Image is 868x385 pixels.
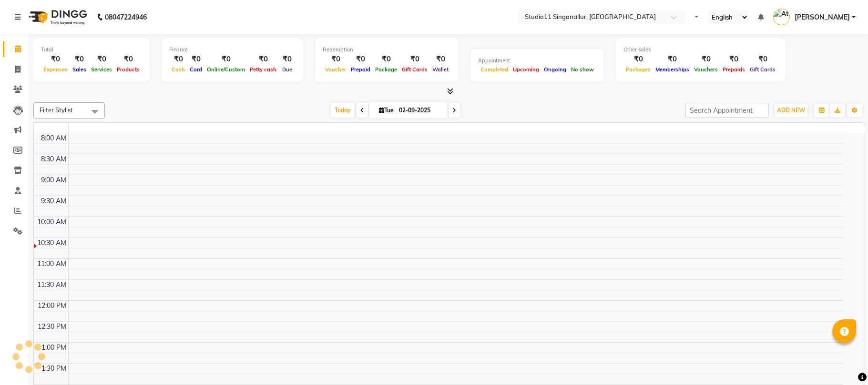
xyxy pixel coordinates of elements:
span: Due [280,66,295,73]
div: ₹0 [187,54,204,65]
div: 8:30 AM [39,154,68,164]
span: Prepaid [348,66,373,73]
span: Filter Stylist [40,106,73,114]
div: 12:30 PM [36,322,68,332]
span: ADD NEW [777,107,805,114]
span: Sales [70,66,89,73]
div: 12:00 PM [36,301,68,311]
span: Voucher [323,66,348,73]
div: ₹0 [747,54,778,65]
img: logo [24,4,90,30]
span: Today [331,103,355,118]
div: 11:00 AM [35,259,68,269]
span: Cash [169,66,187,73]
div: ₹0 [279,54,296,65]
div: 8:00 AM [39,133,68,143]
span: Tue [377,107,396,114]
span: Upcoming [511,66,541,73]
div: ₹0 [348,54,373,65]
span: Online/Custom [204,66,247,73]
div: 1:00 PM [40,343,68,353]
span: Prepaids [720,66,747,73]
span: Services [89,66,114,73]
div: ₹0 [653,54,692,65]
span: Memberships [653,66,692,73]
span: Vouchers [692,66,720,73]
button: ADD NEW [775,104,807,117]
div: ₹0 [89,54,114,65]
div: ₹0 [323,54,348,65]
span: Gift Cards [399,66,430,73]
span: Gift Cards [747,66,778,73]
div: Redemption [323,46,451,54]
span: Ongoing [541,66,569,73]
span: Wallet [430,66,451,73]
div: ₹0 [70,54,89,65]
div: ₹0 [41,54,70,65]
div: Total [41,46,142,54]
input: Search Appointment [685,103,769,118]
span: No show [569,66,596,73]
div: Other sales [623,46,778,54]
div: ₹0 [623,54,653,65]
div: ₹0 [430,54,451,65]
div: 10:00 AM [35,217,68,227]
span: Completed [478,66,511,73]
div: 9:00 AM [39,175,68,185]
span: Package [373,66,399,73]
div: Finance [169,46,296,54]
div: ₹0 [399,54,430,65]
div: Appointment [478,57,596,65]
div: 10:30 AM [35,238,68,248]
span: [PERSON_NAME] [795,12,850,22]
img: Athira [773,9,790,25]
b: 08047224946 [105,4,147,30]
div: ₹0 [204,54,247,65]
div: ₹0 [169,54,187,65]
span: Packages [623,66,653,73]
div: ₹0 [114,54,142,65]
div: ₹0 [247,54,279,65]
div: ₹0 [692,54,720,65]
span: Expenses [41,66,70,73]
span: Products [114,66,142,73]
div: 1:30 PM [40,364,68,374]
input: 2025-09-02 [396,103,444,118]
div: ₹0 [373,54,399,65]
div: 9:30 AM [39,196,68,206]
div: ₹0 [720,54,747,65]
span: Card [187,66,204,73]
span: Petty cash [247,66,279,73]
div: 11:30 AM [35,280,68,290]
